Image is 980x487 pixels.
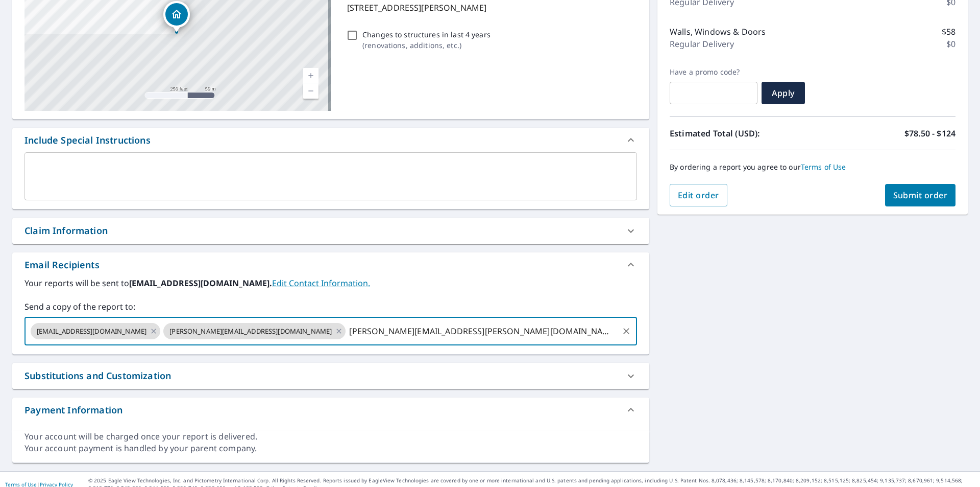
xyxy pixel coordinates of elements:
div: Include Special Instructions [12,128,649,152]
span: Edit order [678,190,719,201]
div: Dropped pin, building 1, Residential property, 425 Leicester Square Dr Ballwin, MO 63021 [163,1,190,33]
div: Claim Information [12,218,649,244]
div: Claim Information [24,224,108,238]
a: Current Level 17, Zoom In [303,68,318,83]
label: Send a copy of the report to: [24,300,637,313]
div: [EMAIL_ADDRESS][DOMAIN_NAME] [31,323,160,339]
div: Email Recipients [12,252,649,277]
span: Submit order [893,190,948,201]
p: ( renovations, additions, etc. ) [362,40,491,51]
div: Payment Information [12,398,649,422]
label: Have a promo code? [670,67,757,77]
button: Clear [619,324,633,338]
button: Submit order [885,184,956,206]
p: By ordering a report you agree to our [670,163,955,172]
p: [STREET_ADDRESS][PERSON_NAME] [347,2,633,14]
div: Substitutions and Customization [12,363,649,389]
a: EditContactInfo [272,277,370,289]
span: [PERSON_NAME][EMAIL_ADDRESS][DOMAIN_NAME] [163,327,338,336]
a: Terms of Use [801,162,846,172]
p: Changes to structures in last 4 years [362,29,491,40]
b: [EMAIL_ADDRESS][DOMAIN_NAME]. [129,277,272,289]
div: Include Special Instructions [24,133,151,147]
button: Apply [762,82,805,104]
div: Substitutions and Customization [24,369,171,383]
p: $78.50 - $124 [904,127,955,140]
span: [EMAIL_ADDRESS][DOMAIN_NAME] [31,327,153,336]
div: Email Recipients [24,258,100,272]
p: Walls, Windows & Doors [670,26,766,38]
p: $0 [946,38,955,50]
button: Edit order [670,184,727,206]
label: Your reports will be sent to [24,277,637,289]
p: Estimated Total (USD): [670,127,813,140]
a: Current Level 17, Zoom Out [303,83,318,99]
div: [PERSON_NAME][EMAIL_ADDRESS][DOMAIN_NAME] [163,323,346,339]
p: Regular Delivery [670,38,734,50]
div: Your account will be charged once your report is delivered. [24,431,637,443]
div: Your account payment is handled by your parent company. [24,443,637,454]
span: Apply [770,87,797,99]
p: $58 [942,26,955,38]
div: Payment Information [24,403,122,417]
